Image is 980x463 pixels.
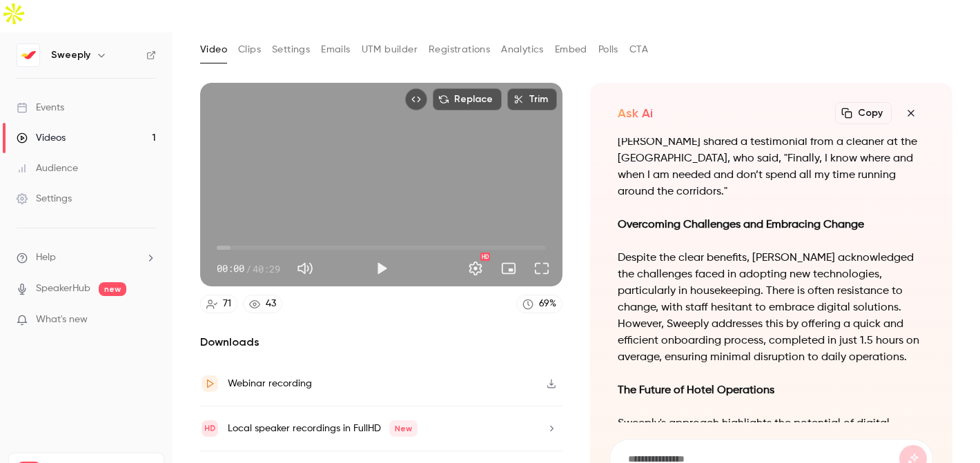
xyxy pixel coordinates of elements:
span: 00:00 [217,262,244,276]
button: Registrations [429,39,490,61]
button: Replace [433,88,502,110]
div: 43 [266,297,276,311]
li: help-dropdown-opener [17,250,156,265]
button: UTM builder [362,39,418,61]
div: 71 [223,297,231,311]
div: 69 % [539,297,556,311]
div: Audience [17,161,78,175]
button: Full screen [528,255,556,282]
button: Embed video [405,88,427,110]
button: Polls [598,39,618,61]
span: What's new [36,313,88,327]
span: New [389,420,418,437]
a: 71 [200,295,237,313]
a: 43 [243,295,282,313]
button: CTA [629,39,648,61]
strong: Overcoming Challenges and Embracing Change [618,219,864,230]
h2: Ask Ai [618,105,653,121]
p: Despite the clear benefits, [PERSON_NAME] acknowledged the challenges faced in adopting new techn... [618,250,925,366]
button: Emails [321,39,350,61]
strong: The Future of Hotel Operations [618,385,774,396]
span: Help [36,250,56,265]
span: / [246,262,251,276]
a: SpeakerHub [36,282,90,296]
button: Turn on miniplayer [495,255,522,282]
button: Mute [291,255,319,282]
span: new [99,282,126,296]
h6: Sweeply [51,48,90,62]
div: Local speaker recordings in FullHD [228,420,418,437]
div: HD [480,253,490,261]
div: Webinar recording [228,375,312,392]
button: Settings [462,255,489,282]
button: Embed [555,39,587,61]
button: Settings [272,39,310,61]
span: 40:29 [253,262,280,276]
button: Clips [238,39,261,61]
div: Videos [17,131,66,145]
h2: Downloads [200,334,562,351]
a: 69% [516,295,562,313]
div: Events [17,101,64,115]
div: Settings [17,192,72,206]
img: Sweeply [17,44,39,66]
button: Play [368,255,395,282]
button: Analytics [501,39,544,61]
div: 00:00 [217,262,280,276]
button: Trim [507,88,557,110]
button: Video [200,39,227,61]
button: Copy [835,102,892,124]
